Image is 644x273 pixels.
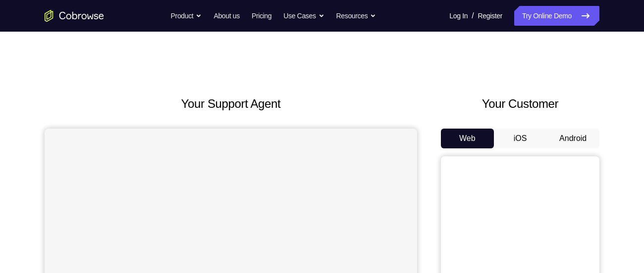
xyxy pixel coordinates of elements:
[449,6,468,26] a: Log In
[171,6,202,26] button: Product
[472,10,474,22] span: /
[494,129,547,148] button: iOS
[546,129,599,148] button: Android
[441,95,599,113] h2: Your Customer
[45,95,417,113] h2: Your Support Agent
[214,6,239,26] a: About us
[283,6,324,26] button: Use Cases
[252,6,271,26] a: Pricing
[336,6,376,26] button: Resources
[514,6,599,26] a: Try Online Demo
[45,10,104,22] a: Go to the home page
[441,129,494,148] button: Web
[478,6,502,26] a: Register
